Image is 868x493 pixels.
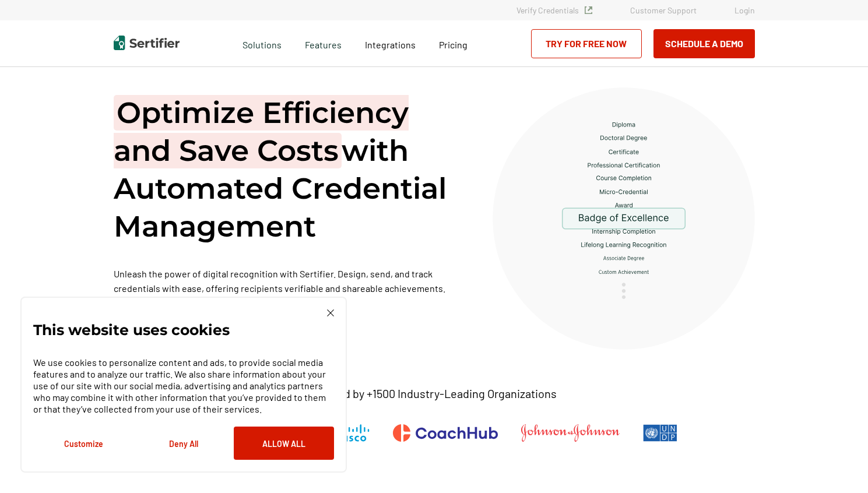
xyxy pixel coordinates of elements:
[585,6,592,14] img: Verified
[33,427,133,460] button: Customize
[114,95,409,168] span: Optimize Efficiency and Save Costs
[114,94,463,245] h1: with Automated Credential Management
[114,36,180,50] img: Sertifier | Digital Credentialing Platform
[365,36,416,51] a: Integrations
[337,424,370,442] img: Cisco
[305,36,342,51] span: Features
[516,5,592,15] a: Verify Credentials
[630,5,697,15] a: Customer Support
[521,424,619,442] img: Johnson & Johnson
[735,5,755,15] a: Login
[643,424,677,442] img: UNDP
[603,256,644,261] g: Associate Degree
[439,39,468,50] span: Pricing
[133,427,234,460] button: Deny All
[114,266,463,295] p: Unleash the power of digital recognition with Sertifier. Design, send, and track credentials with...
[311,386,557,401] p: Trusted by +1500 Industry-Leading Organizations
[393,424,498,442] img: CoachHub
[33,357,334,415] p: We use cookies to personalize content and ads, to provide social media features and to analyze ou...
[531,29,642,58] a: Try for Free Now
[327,309,334,316] img: Cookie Popup Close
[33,324,230,336] p: This website uses cookies
[653,29,755,58] button: Schedule a Demo
[439,36,468,51] a: Pricing
[243,36,282,51] span: Solutions
[234,427,334,460] button: Allow All
[365,39,416,50] span: Integrations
